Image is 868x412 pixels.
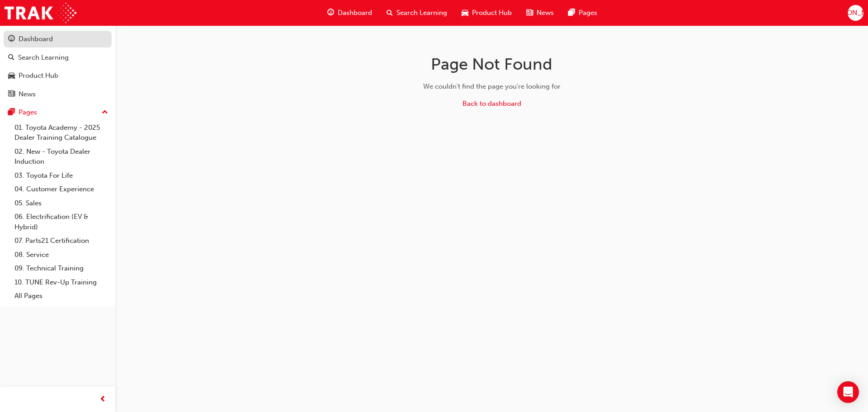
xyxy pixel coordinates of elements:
[379,4,454,22] a: search-iconSearch Learning
[320,4,379,22] a: guage-iconDashboard
[11,121,112,145] a: 01. Toyota Academy - 2025 Dealer Training Catalogue
[4,29,112,104] button: DashboardSearch LearningProduct HubNews
[338,8,372,18] span: Dashboard
[5,3,76,23] img: Trak
[579,8,597,18] span: Pages
[349,81,635,92] div: We couldn't find the page you're looking for
[11,248,112,262] a: 08. Service
[19,71,58,81] div: Product Hub
[4,104,112,121] button: Pages
[19,89,36,99] div: News
[519,4,561,22] a: news-iconNews
[11,289,112,303] a: All Pages
[18,52,69,63] div: Search Learning
[462,99,521,108] a: Back to dashboard
[4,86,112,103] a: News
[4,31,112,47] a: Dashboard
[11,234,112,248] a: 07. Parts21 Certification
[102,107,108,118] span: up-icon
[11,169,112,183] a: 03. Toyota For Life
[11,145,112,169] a: 02. New - Toyota Dealer Induction
[11,275,112,289] a: 10. TUNE Rev-Up Training
[537,8,554,18] span: News
[8,90,15,99] span: news-icon
[454,4,519,22] a: car-iconProduct Hub
[8,72,15,80] span: car-icon
[99,394,106,405] span: prev-icon
[11,210,112,234] a: 06. Electrification (EV & Hybrid)
[396,8,447,18] span: Search Learning
[472,8,512,18] span: Product Hub
[387,7,393,19] span: search-icon
[568,7,575,19] span: pages-icon
[4,49,112,66] a: Search Learning
[8,109,15,117] span: pages-icon
[561,4,604,22] a: pages-iconPages
[11,261,112,275] a: 09. Technical Training
[8,54,14,62] span: search-icon
[19,34,53,44] div: Dashboard
[11,196,112,210] a: 05. Sales
[349,54,635,74] h1: Page Not Found
[462,7,468,19] span: car-icon
[4,67,112,84] a: Product Hub
[327,7,334,19] span: guage-icon
[526,7,533,19] span: news-icon
[8,35,15,43] span: guage-icon
[837,381,859,403] div: Open Intercom Messenger
[19,107,37,118] div: Pages
[11,182,112,196] a: 04. Customer Experience
[848,5,863,21] button: [PERSON_NAME]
